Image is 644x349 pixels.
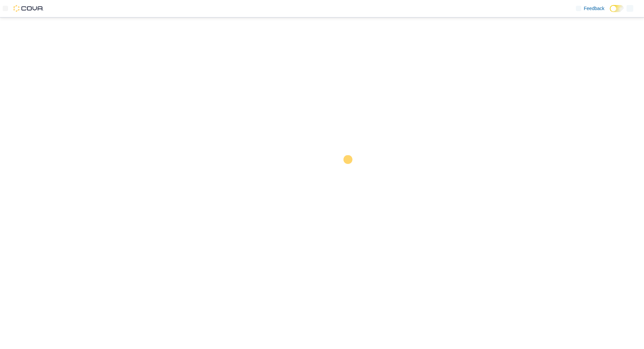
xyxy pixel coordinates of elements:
[322,150,372,201] img: cova-loader
[610,5,624,12] input: Dark Mode
[573,2,607,15] a: Feedback
[13,5,44,12] img: Cova
[584,5,604,12] span: Feedback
